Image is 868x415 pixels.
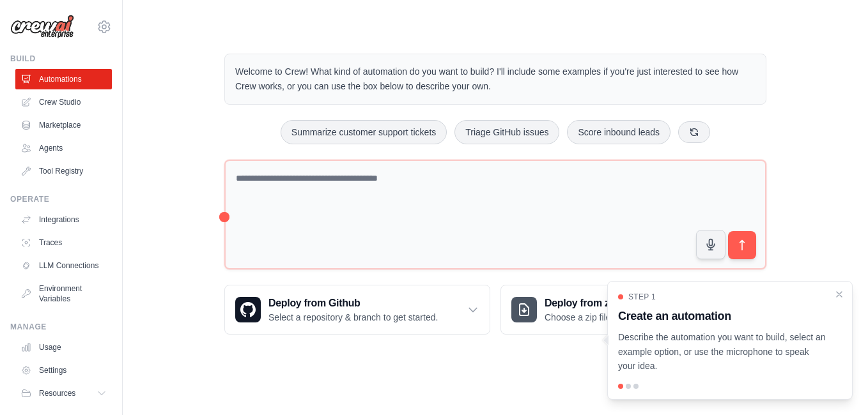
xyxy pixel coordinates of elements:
[15,337,112,358] a: Usage
[15,161,112,181] a: Tool Registry
[567,120,670,144] button: Score inbound leads
[15,232,112,253] a: Traces
[834,289,844,299] button: Close walkthrough
[15,92,112,112] a: Crew Studio
[39,388,75,398] span: Resources
[281,120,447,144] button: Summarize customer support tickets
[454,120,559,144] button: Triage GitHub issues
[10,15,74,39] img: Logo
[15,115,112,135] a: Marketplace
[10,54,112,64] div: Build
[15,138,112,158] a: Agents
[10,322,112,332] div: Manage
[15,255,112,276] a: LLM Connections
[15,69,112,89] a: Automations
[618,307,826,325] h3: Create an automation
[628,292,656,302] span: Step 1
[545,296,653,311] h3: Deploy from zip file
[15,209,112,230] a: Integrations
[15,360,112,381] a: Settings
[15,383,112,404] button: Resources
[15,278,112,309] a: Environment Variables
[545,311,653,324] p: Choose a zip file to upload.
[235,64,756,94] p: Welcome to Crew! What kind of automation do you want to build? I'll include some examples if you'...
[268,311,438,324] p: Select a repository & branch to get started.
[618,330,826,373] p: Describe the automation you want to build, select an example option, or use the microphone to spe...
[10,194,112,204] div: Operate
[268,296,438,311] h3: Deploy from Github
